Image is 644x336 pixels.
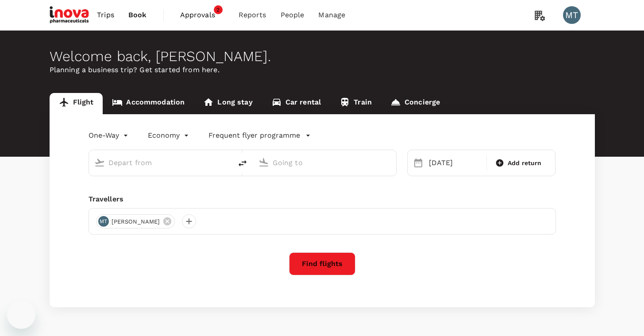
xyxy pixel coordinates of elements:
button: delete [232,153,253,174]
p: Frequent flyer programme [208,130,300,141]
div: [DATE] [425,154,485,172]
input: Depart from [108,156,213,170]
button: Frequent flyer programme [208,130,311,141]
span: Reports [239,10,266,20]
img: iNova Pharmaceuticals [50,5,90,25]
a: Accommodation [103,93,194,114]
span: Book [128,10,147,20]
div: MT [98,216,109,227]
button: Open [226,162,228,163]
span: Add return [508,158,542,168]
iframe: Button to launch messaging window [7,301,35,329]
span: Trips [97,10,114,20]
a: Flight [50,93,103,114]
button: Find flights [289,252,355,275]
div: MT[PERSON_NAME] [96,214,175,228]
span: 2 [214,5,223,14]
span: Manage [318,10,345,20]
div: Welcome back , [PERSON_NAME] . [50,48,595,65]
a: Long stay [194,93,262,114]
span: [PERSON_NAME] [106,217,166,226]
p: Planning a business trip? Get started from here. [50,65,595,75]
a: Concierge [381,93,449,114]
a: Train [330,93,381,114]
input: Going to [273,156,378,170]
div: Travellers [89,194,556,205]
a: Car rental [262,93,331,114]
div: MT [563,6,581,24]
div: One-Way [89,128,130,143]
span: Approvals [180,10,224,20]
span: People [281,10,305,20]
button: Open [390,162,392,163]
div: Economy [148,128,191,143]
